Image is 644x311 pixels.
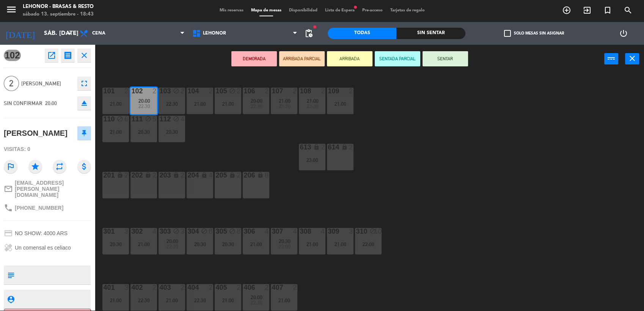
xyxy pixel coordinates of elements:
[299,157,325,163] div: 23:00
[358,8,386,13] span: Pre-acceso
[504,30,564,37] label: Solo mesas sin asignar
[396,28,465,39] div: Sin sentar
[375,51,420,66] button: SENTADA PARCIAL
[215,88,216,94] div: 105
[152,284,157,291] div: 2
[21,79,74,88] span: [PERSON_NAME]
[215,242,241,247] div: 20:30
[187,228,188,235] div: 304
[77,160,91,173] i: attach_money
[138,103,150,109] span: 22:30
[173,228,179,234] i: block
[353,5,358,9] span: fiber_manual_record
[201,228,207,234] i: block
[6,295,15,303] i: person_pin
[124,172,129,179] div: 2
[4,180,91,198] a: mail_outline[EMAIL_ADDRESS][PERSON_NAME][DOMAIN_NAME]
[313,144,320,150] i: lock
[152,172,157,179] div: 2
[15,205,63,211] span: [PHONE_NUMBER]
[4,127,68,140] div: [PERSON_NAME]
[209,88,213,94] div: 2
[504,30,511,37] span: check_box_outline_blank
[293,228,297,235] div: 4
[251,300,262,306] span: 22:30
[103,88,104,94] div: 101
[237,284,241,291] div: 2
[293,284,297,291] div: 2
[6,271,15,279] i: subject
[145,116,151,122] i: block
[215,298,241,303] div: 21:00
[131,116,132,123] div: 111
[201,172,207,178] i: lock
[628,54,637,63] i: close
[131,88,132,94] div: 102
[327,51,372,66] button: ARRIBADA
[279,243,291,250] span: 23:00
[215,101,241,107] div: 21:00
[327,101,353,107] div: 21:00
[166,238,178,244] span: 20:00
[625,53,639,64] button: close
[4,203,13,212] i: phone
[181,284,185,291] div: 2
[307,103,319,109] span: 23:30
[4,229,13,238] i: credit_card
[603,6,612,15] i: turned_in_not
[321,228,325,235] div: 4
[251,103,262,109] span: 22:30
[285,8,321,13] span: Disponibilidad
[131,284,132,291] div: 402
[203,31,226,36] span: Lehonor
[374,228,382,235] div: 10
[80,51,89,60] i: close
[102,298,129,303] div: 21:00
[215,228,216,235] div: 305
[229,88,236,94] i: block
[47,51,56,60] i: open_in_new
[243,284,244,291] div: 406
[265,172,269,179] div: 6
[152,228,157,235] div: 4
[173,116,179,122] i: block
[251,98,262,104] span: 20:00
[243,242,269,247] div: 21:00
[181,116,185,123] div: 4
[328,28,396,39] div: Todas
[243,172,244,179] div: 206
[124,116,129,123] div: 6
[181,88,185,94] div: 2
[349,88,353,94] div: 2
[4,160,17,173] i: outlined_flag
[181,172,185,179] div: 2
[103,172,104,179] div: 201
[145,172,151,178] i: lock
[216,8,247,13] span: Mis reservas
[187,172,188,179] div: 204
[131,172,132,179] div: 202
[15,245,71,251] span: Un comensal es celiaco
[619,29,628,38] i: power_settings_new
[4,184,13,193] i: mail_outline
[187,298,213,303] div: 22:30
[173,88,179,94] i: block
[4,76,19,91] span: 2
[23,3,94,11] div: Lehonor - Brasas & Resto
[215,172,216,179] div: 205
[279,103,291,109] span: 23:30
[77,77,91,90] button: fullscreen
[265,88,269,94] div: 2
[15,230,68,236] span: NO SHOW: 4000 ARS
[117,116,123,122] i: block
[124,284,129,291] div: 3
[251,294,262,300] span: 20:00
[124,88,129,94] div: 2
[341,144,348,150] i: lock
[61,49,75,62] button: receipt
